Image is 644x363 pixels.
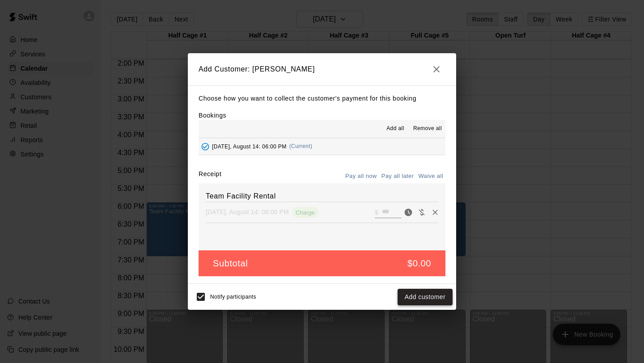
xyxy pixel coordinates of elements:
button: Pay all now [343,169,379,183]
label: Receipt [199,169,221,183]
span: (Current) [289,143,313,149]
button: Add all [381,122,410,136]
h5: $0.00 [407,257,431,270]
label: Bookings [199,112,226,119]
span: Remove all [413,124,442,133]
span: Add all [386,124,404,133]
p: $ [375,208,378,217]
p: Choose how you want to collect the customer's payment for this booking [199,93,445,104]
button: Remove all [410,122,445,136]
button: Waive all [416,169,445,183]
span: Notify participants [210,294,256,300]
button: Pay all later [379,169,416,183]
button: Add customer [398,289,453,305]
button: Added - Collect Payment [199,140,212,153]
p: [DATE], August 14: 06:00 PM [206,207,289,216]
button: Added - Collect Payment[DATE], August 14: 06:00 PM(Current) [199,138,445,155]
button: Remove [428,206,442,219]
h5: Subtotal [213,257,248,270]
h6: Team Facility Rental [206,190,438,202]
span: Pay now [402,208,415,215]
span: Waive payment [415,208,428,215]
span: [DATE], August 14: 06:00 PM [212,143,287,149]
h2: Add Customer: [PERSON_NAME] [188,53,456,85]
